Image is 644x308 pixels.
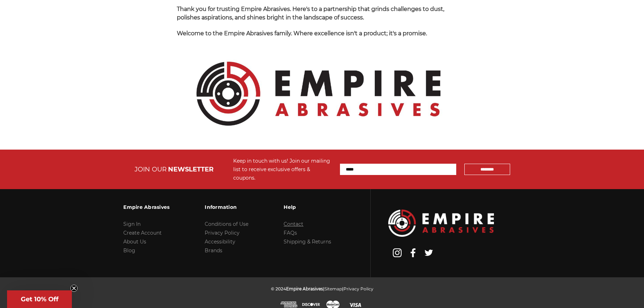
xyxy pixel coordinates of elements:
[177,6,444,21] span: Thank you for trusting Empire Abrasives. Here's to a partnership that grinds challenges to dust, ...
[177,30,427,37] span: Welcome to the Empire Abrasives family. Where excellence isn't a product; it's a promise.
[135,165,167,173] span: JOIN OUR
[343,286,373,291] a: Privacy Policy
[21,295,58,303] span: Get 10% Off
[7,290,72,308] div: Get 10% OffClose teaser
[177,45,460,142] img: Empire Abrasives Official Logo - Premium Quality Abrasives Supplier
[388,210,494,237] img: Empire Abrasives Logo Image
[205,200,248,215] h3: Information
[286,286,323,291] span: Empire Abrasives
[123,247,135,254] a: Blog
[70,285,78,292] button: Close teaser
[284,230,297,236] a: FAQs
[233,157,333,182] div: Keep in touch with us! Join our mailing list to receive exclusive offers & coupons.
[205,221,248,227] a: Conditions of Use
[123,238,146,245] a: About Us
[284,200,331,215] h3: Help
[271,284,373,293] p: © 2024 | |
[205,230,240,236] a: Privacy Policy
[284,221,303,227] a: Contact
[123,200,169,215] h3: Empire Abrasives
[205,238,235,245] a: Accessibility
[324,286,342,291] a: Sitemap
[168,165,213,173] span: NEWSLETTER
[284,238,331,245] a: Shipping & Returns
[123,221,141,227] a: Sign In
[123,230,162,236] a: Create Account
[205,247,222,254] a: Brands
